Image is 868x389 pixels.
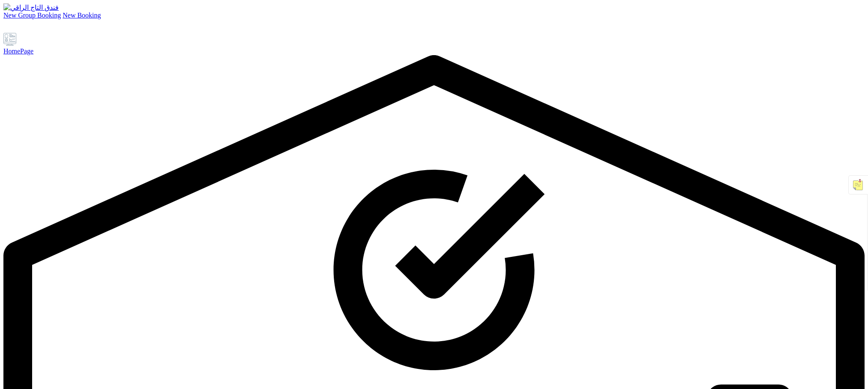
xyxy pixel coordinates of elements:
[3,47,865,55] div: HomePage
[29,25,39,32] a: Staff feedback
[3,3,59,12] img: فندق التاج الراقي
[3,25,15,32] a: Support
[3,33,865,55] a: HomePage
[3,12,61,19] a: New Group Booking
[63,12,101,19] a: New Booking
[3,3,865,12] a: فندق التاج الراقي
[16,25,27,32] a: Settings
